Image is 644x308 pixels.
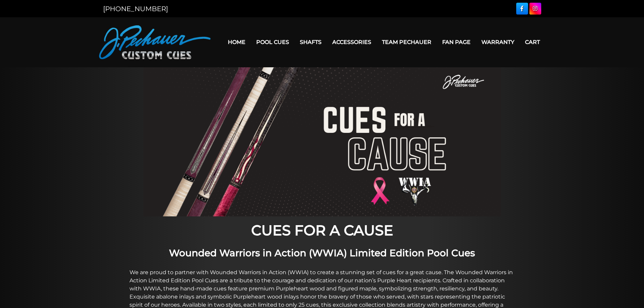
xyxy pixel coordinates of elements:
a: Cart [520,33,545,51]
a: Accessories [327,33,377,51]
a: Home [222,33,251,51]
img: Pechauer Custom Cues [99,25,211,59]
a: Fan Page [437,33,476,51]
a: Shafts [294,33,327,51]
strong: Wounded Warriors in Action (WWIA) Limited Edition Pool Cues [169,247,475,259]
a: [PHONE_NUMBER] [103,5,168,13]
a: Team Pechauer [377,33,437,51]
strong: CUES FOR A CAUSE [251,221,393,239]
a: Warranty [476,33,520,51]
a: Pool Cues [251,33,294,51]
